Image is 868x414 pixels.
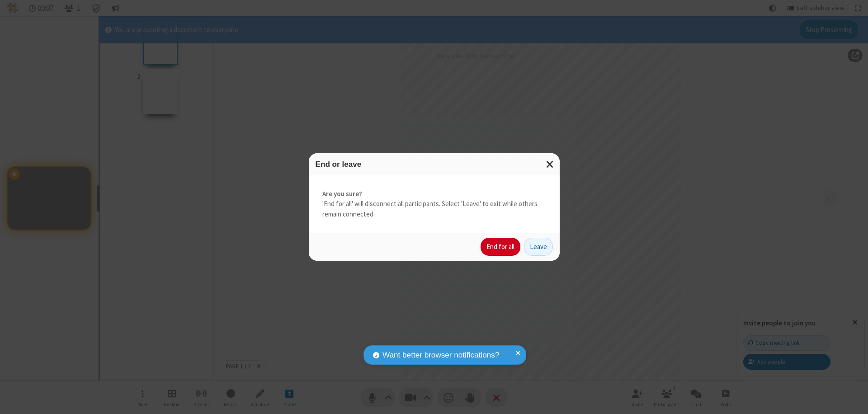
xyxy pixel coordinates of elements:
[541,153,560,175] button: Close modal
[524,238,553,256] button: Leave
[322,189,546,199] strong: Are you sure?
[309,175,560,233] div: 'End for all' will disconnect all participants. Select 'Leave' to exit while others remain connec...
[316,160,553,169] h3: End or leave
[382,349,499,361] span: Want better browser notifications?
[481,238,520,256] button: End for all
